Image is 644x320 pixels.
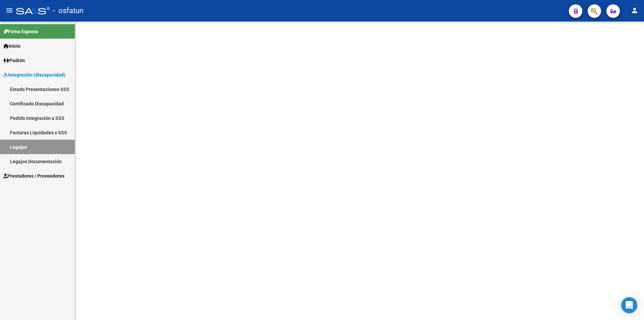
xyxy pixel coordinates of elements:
[3,71,65,79] span: Integración (discapacidad)
[3,42,20,50] span: Inicio
[631,6,639,14] mat-icon: person
[621,297,637,313] div: Open Intercom Messenger
[3,28,38,35] span: Firma Express
[3,172,64,180] span: Prestadores / Proveedores
[3,57,25,64] span: Padrón
[53,3,84,18] span: - osfatun
[5,6,13,14] mat-icon: menu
